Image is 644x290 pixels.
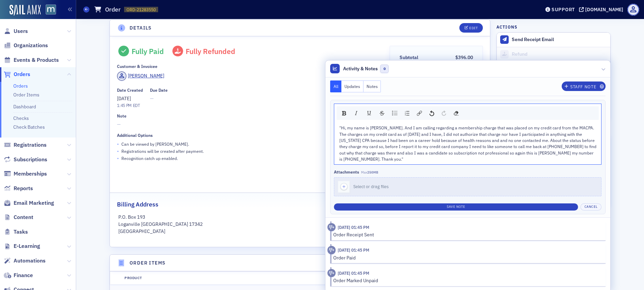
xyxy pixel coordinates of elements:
[14,257,46,265] span: Automations
[13,124,45,130] a: Check Batches
[120,275,342,281] div: Product
[121,148,204,154] p: Registrations will be created after payment.
[126,7,156,13] span: ORD-21283550
[367,170,378,175] span: 250MB
[427,108,437,118] div: Undo
[380,65,389,73] span: 0
[351,108,361,118] div: Italic
[14,56,59,64] span: Events & Products
[117,155,119,162] span: •
[512,51,607,57] div: Refund
[4,42,48,49] a: Organizations
[327,246,336,254] div: Activity
[117,200,158,209] h2: Billing Address
[117,133,153,138] div: Additional Options
[4,257,46,265] a: Automations
[14,141,47,149] span: Registrations
[117,95,131,102] span: [DATE]
[364,108,374,118] div: Underline
[117,64,157,69] div: Customer & Invoicee
[14,199,54,207] span: Email Marketing
[14,71,30,78] span: Orders
[338,270,369,276] time: 8/24/2025 01:45 PM
[10,5,41,16] a: SailAMX
[14,185,33,192] span: Reports
[339,125,597,162] span: "Hi, my name is [PERSON_NAME]. And I am calling regarding a membership charge that was placed on ...
[414,108,424,118] div: Link
[105,5,121,14] h1: Order
[13,83,28,89] a: Orders
[4,242,40,250] a: E-Learning
[497,33,610,47] button: Send Receipt Email
[4,156,47,163] a: Subscriptions
[14,272,33,279] span: Finance
[4,228,28,236] a: Tasks
[117,141,119,148] span: •
[361,170,378,175] span: Max
[121,141,189,147] p: Can be viewed by [PERSON_NAME] .
[4,141,47,149] a: Registrations
[333,231,601,238] div: Order Receipt Sent
[117,121,380,128] span: —
[130,24,152,32] h4: Details
[4,170,47,178] a: Memberships
[579,7,626,12] button: [DOMAIN_NAME]
[117,148,119,155] span: •
[13,104,36,110] a: Dashboard
[334,104,601,165] div: rdw-wrapper
[327,269,336,277] div: Activity
[388,108,413,118] div: rdw-list-control
[130,259,166,267] h4: Order Items
[377,109,387,118] div: Strikethrough
[337,106,599,120] div: rdw-toolbar
[117,113,126,119] div: Note
[14,42,48,49] span: Organizations
[450,108,462,118] div: rdw-remove-control
[13,115,29,121] a: Checks
[585,6,623,13] div: [DOMAIN_NAME]
[339,125,596,162] div: rdw-editor
[451,108,461,118] div: Remove
[118,228,482,235] p: [GEOGRAPHIC_DATA]
[14,170,47,178] span: Memberships
[4,56,59,64] a: Events & Products
[46,4,56,15] img: SailAMX
[496,24,518,30] h4: Actions
[400,54,421,61] span: Subtotal
[340,109,349,118] div: Bold
[343,65,378,72] span: Activity & Notes
[150,95,168,102] span: —
[341,80,363,92] button: Updates
[390,108,400,118] div: Unordered
[469,26,478,30] div: Edit
[41,4,56,16] a: View Homepage
[403,109,412,118] div: Ordered
[580,203,601,211] button: Cancel
[4,199,54,207] a: Email Marketing
[459,23,483,33] button: Edit
[413,108,426,118] div: rdw-link-control
[333,277,601,284] div: Order Marked Unpaid
[14,156,47,163] span: Subscriptions
[117,103,132,108] time: 1:45 PM
[353,184,389,189] span: Select or drag files
[4,28,28,35] a: Users
[327,223,336,232] div: Activity
[150,88,168,93] div: Due Date
[562,81,606,91] button: Staff Note
[121,155,178,161] p: Recognition catch up enabled.
[400,54,418,61] div: Subtotal
[117,88,143,93] div: Date Created
[455,54,473,60] span: $396.00
[14,242,40,250] span: E-Learning
[14,214,33,221] span: Content
[570,85,596,89] div: Staff Note
[4,272,33,279] a: Finance
[128,72,164,79] div: [PERSON_NAME]
[439,108,448,118] div: Redo
[627,4,639,16] span: Profile
[426,108,450,118] div: rdw-history-control
[14,228,28,236] span: Tasks
[334,169,359,175] div: Attachments
[330,80,342,92] button: All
